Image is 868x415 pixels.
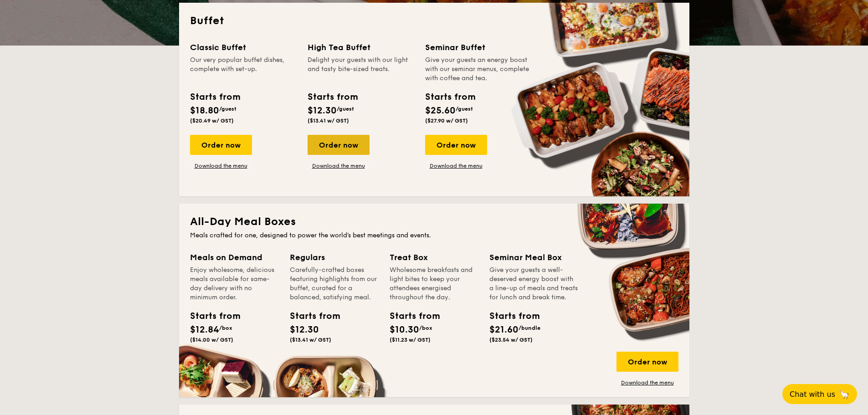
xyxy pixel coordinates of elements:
div: Wholesome breakfasts and light bites to keep your attendees energised throughout the day. [390,266,478,302]
div: Starts from [290,309,331,323]
div: Order now [616,352,678,372]
div: Order now [308,135,370,155]
span: ($27.90 w/ GST) [425,118,468,124]
span: 🦙 [839,389,850,400]
span: /guest [219,106,236,112]
span: ($13.41 w/ GST) [308,118,349,124]
span: /box [419,325,432,331]
span: ($13.41 w/ GST) [290,337,331,343]
div: Meals on Demand [190,251,279,264]
div: Meals crafted for one, designed to power the world's best meetings and events. [190,231,678,240]
div: Carefully-crafted boxes featuring highlights from our buffet, curated for a balanced, satisfying ... [290,266,379,302]
span: ($23.54 w/ GST) [489,337,533,343]
span: $21.60 [489,324,519,335]
h2: Buffet [190,14,678,28]
span: ($14.00 w/ GST) [190,337,233,343]
div: Starts from [308,90,357,104]
span: $12.84 [190,324,219,335]
div: Give your guests a well-deserved energy boost with a line-up of meals and treats for lunch and br... [489,266,578,302]
h2: All-Day Meal Boxes [190,215,678,229]
span: /guest [337,106,354,112]
div: High Tea Buffet [308,41,414,54]
span: $12.30 [290,324,319,335]
div: Enjoy wholesome, delicious meals available for same-day delivery with no minimum order. [190,266,279,302]
span: $25.60 [425,105,456,116]
span: Chat with us [790,390,835,399]
span: $12.30 [308,105,337,116]
span: /bundle [519,325,540,331]
div: Our very popular buffet dishes, complete with set-up. [190,56,297,83]
div: Treat Box [390,251,478,264]
button: Chat with us🦙 [782,384,857,404]
div: Starts from [190,309,231,323]
span: $10.30 [390,324,419,335]
div: Seminar Meal Box [489,251,578,264]
div: Give your guests an energy boost with our seminar menus, complete with coffee and tea. [425,56,532,83]
div: Regulars [290,251,379,264]
div: Order now [425,135,487,155]
span: $18.80 [190,105,219,116]
div: Classic Buffet [190,41,297,54]
div: Starts from [190,90,240,104]
div: Starts from [425,90,475,104]
span: /guest [456,106,473,112]
a: Download the menu [425,162,487,169]
div: Delight your guests with our light and tasty bite-sized treats. [308,56,414,83]
a: Download the menu [190,162,252,169]
div: Starts from [390,309,431,323]
div: Starts from [489,309,530,323]
a: Download the menu [616,379,678,386]
span: /box [219,325,232,331]
div: Seminar Buffet [425,41,532,54]
div: Order now [190,135,252,155]
span: ($20.49 w/ GST) [190,118,234,124]
a: Download the menu [308,162,370,169]
span: ($11.23 w/ GST) [390,337,431,343]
